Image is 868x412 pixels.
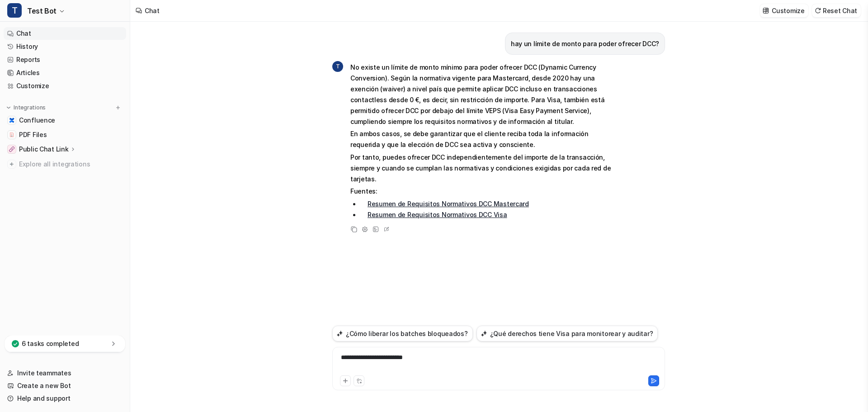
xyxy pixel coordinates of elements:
[4,158,126,170] a: Explore all integrations
[511,38,659,49] p: hay un límite de monto para poder ofrecer DCC?
[763,7,769,14] img: customize
[332,326,473,341] button: ¿Cómo liberar los batches bloqueados?
[19,157,123,171] span: Explore all integrations
[772,6,804,15] p: Customize
[7,160,16,169] img: explore all integrations
[14,104,46,111] p: Integrations
[145,6,160,15] div: Chat
[22,339,79,348] p: 6 tasks completed
[4,367,126,379] a: Invite teammates
[115,104,121,111] img: menu_add.svg
[4,379,126,392] a: Create a new Bot
[4,53,126,66] a: Reports
[368,211,507,218] a: Resumen de Requisitos Normativos DCC Visa
[19,145,69,154] p: Public Chat Link
[9,118,14,123] img: Confluence
[4,66,126,79] a: Articles
[332,61,343,72] span: T
[4,103,48,112] button: Integrations
[350,186,615,197] p: Fuentes:
[350,128,615,150] p: En ambos casos, se debe garantizar que el cliente reciba toda la información requerida y que la e...
[4,114,126,127] a: ConfluenceConfluence
[4,40,126,53] a: History
[350,62,615,127] p: No existe un límite de monto mínimo para poder ofrecer DCC (Dynamic Currency Conversion). Según l...
[4,392,126,405] a: Help and support
[812,4,861,17] button: Reset Chat
[27,5,57,17] span: Test Bot
[4,27,126,40] a: Chat
[4,80,126,92] a: Customize
[760,4,808,17] button: Customize
[19,116,55,125] span: Confluence
[9,147,14,152] img: Public Chat Link
[5,104,12,111] img: expand menu
[368,200,529,208] a: Resumen de Requisitos Normativos DCC Mastercard
[815,7,821,14] img: reset
[350,152,615,185] p: Por tanto, puedes ofrecer DCC independientemente del importe de la transacción, siempre y cuando ...
[9,132,14,137] img: PDF Files
[476,326,658,341] button: ¿Qué derechos tiene Visa para monitorear y auditar?
[7,3,22,18] span: T
[19,130,47,139] span: PDF Files
[4,128,126,141] a: PDF FilesPDF Files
